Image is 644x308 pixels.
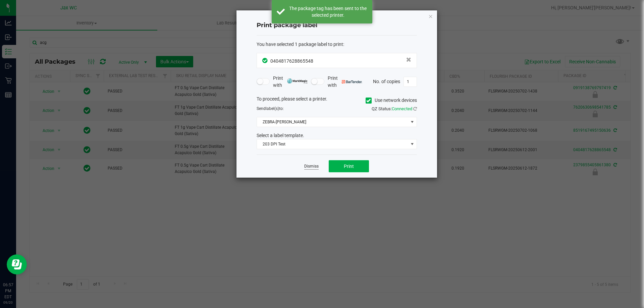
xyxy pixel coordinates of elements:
[257,139,408,149] span: 203 DPI Test
[257,117,408,127] span: ZEBRA-[PERSON_NAME]
[270,58,313,64] span: 0404817628865548
[257,41,417,48] div: :
[257,21,417,30] h4: Print package label
[372,106,417,111] span: QZ Status:
[304,164,319,169] a: Dismiss
[366,97,417,104] label: Use network devices
[252,132,422,139] div: Select a label template.
[344,164,354,169] span: Print
[262,57,269,64] span: In Sync
[329,160,369,172] button: Print
[392,106,412,111] span: Connected
[266,106,279,111] span: label(s)
[273,75,308,89] span: Print with
[342,80,362,83] img: bartender.png
[328,75,362,89] span: Print with
[7,254,27,274] iframe: Resource center
[252,96,422,106] div: To proceed, please select a printer.
[288,5,367,18] div: The package tag has been sent to the selected printer.
[257,42,343,47] span: You have selected 1 package label to print
[373,78,400,84] span: No. of copies
[287,78,308,83] img: mark_magic_cybra.png
[257,106,284,111] span: Send to:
